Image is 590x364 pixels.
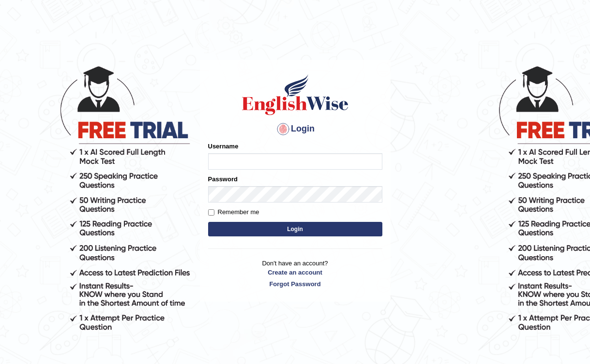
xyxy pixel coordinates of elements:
button: Login [208,222,382,236]
input: Remember me [208,209,214,216]
h4: Login [208,121,382,137]
img: Logo of English Wise sign in for intelligent practice with AI [240,73,350,116]
a: Forgot Password [208,279,382,289]
label: Remember me [208,207,259,217]
label: Password [208,175,238,184]
p: Don't have an account? [208,259,382,289]
label: Username [208,142,239,151]
a: Create an account [208,268,382,277]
